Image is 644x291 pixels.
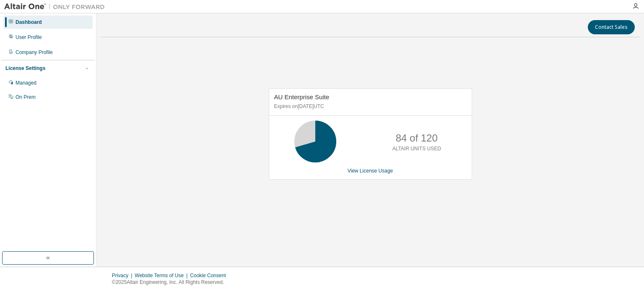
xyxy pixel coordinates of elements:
div: License Settings [5,65,45,72]
div: Managed [16,80,36,86]
div: Company Profile [16,49,53,56]
p: 84 of 120 [396,131,438,145]
div: On Prem [16,94,36,100]
div: Privacy [112,272,135,279]
p: ALTAIR UNITS USED [392,145,441,152]
p: Expires on [DATE] UTC [274,103,465,110]
div: Cookie Consent [190,272,231,279]
div: Dashboard [16,19,42,26]
div: User Profile [16,34,42,41]
p: © 2025 Altair Engineering, Inc. All Rights Reserved. [112,279,231,286]
div: Website Terms of Use [135,272,190,279]
button: Contact Sales [588,20,635,34]
span: AU Enterprise Suite [274,93,330,100]
img: Altair One [4,3,109,11]
a: View License Usage [348,168,393,174]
